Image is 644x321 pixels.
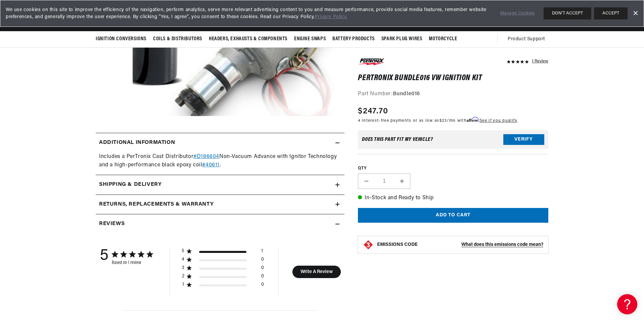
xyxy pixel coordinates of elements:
div: 5 [182,248,185,254]
label: QTY [358,166,548,172]
button: Verify [503,135,544,145]
summary: Headers, Exhausts & Components [205,31,291,47]
summary: Battery Products [329,31,378,47]
span: $23 [440,119,447,123]
h2: Returns, Replacements & Warranty [99,200,214,209]
span: We use cookies on this site to improve the efficiency of the navigation, perform analytics, serve... [6,6,491,20]
summary: Shipping & Delivery [96,175,344,195]
strong: EMISSIONS CODE [377,242,418,247]
p: 4 interest-free payments or as low as /mo with . [358,117,517,124]
summary: Returns, Replacements & Warranty [96,195,344,214]
div: 1 [261,248,263,257]
span: Headers, Exhausts & Components [209,36,287,43]
button: Add to cart [358,208,548,223]
a: See if you qualify - Learn more about Affirm Financing (opens in modal) [479,119,517,123]
div: 4 star by 0 reviews [182,257,264,265]
span: Product Support [508,36,545,43]
div: 1 star by 0 reviews [182,282,264,290]
div: Based on 1 review [112,260,153,265]
div: 5 star by 1 reviews [182,248,264,257]
h2: Additional information [99,139,175,147]
strong: Bundle016 [393,91,420,97]
div: 2 star by 0 reviews [182,273,264,282]
summary: Motorcycle [425,31,460,47]
div: 0 [261,282,264,290]
div: 0 [261,265,264,273]
h2: Reviews [99,220,125,228]
summary: Additional information [96,133,344,153]
p: In-Stock and Ready to Ship [358,194,548,203]
a: Manage Cookies [500,10,535,17]
span: Spark Plug Wires [381,36,422,43]
span: $247.70 [358,105,388,117]
span: Motorcycle [429,36,457,43]
a: #D186604 [193,154,219,159]
div: 1 [182,282,185,288]
div: 4 [182,257,185,263]
summary: Engine Swaps [291,31,329,47]
div: Does This part fit My vehicle? [362,137,433,143]
span: Coils & Distributors [153,36,202,43]
button: EMISSIONS CODEWhat does this emissions code mean? [377,242,543,248]
a: #40611 [202,162,220,168]
a: Dismiss Banner [630,8,640,18]
summary: Reviews [96,214,344,234]
div: 2 [182,273,185,279]
summary: Product Support [508,31,548,47]
div: 3 [182,265,185,271]
div: 5 [100,247,108,265]
summary: Spark Plug Wires [378,31,426,47]
strong: What does this emissions code mean? [461,242,543,247]
div: 3 star by 0 reviews [182,265,264,273]
img: Emissions code [363,239,374,250]
span: Battery Products [332,36,375,43]
div: 0 [261,273,264,282]
span: Ignition Conversions [96,36,146,43]
h2: Shipping & Delivery [99,180,162,189]
div: Includes a PerTronix Cast Distributor Non-Vacuum Advance with Ignitor Technology and a high-perfo... [96,153,344,170]
button: DON'T ACCEPT [544,7,591,19]
div: 1 Review [532,57,548,65]
div: Part Number: [358,90,548,99]
span: Engine Swaps [294,36,326,43]
h1: PerTronix Bundle016 VW Ignition Kit [358,75,548,82]
div: 0 [261,257,264,265]
span: Affirm [467,117,478,122]
button: Write A Review [292,266,341,278]
a: Privacy Policy. [315,14,348,19]
summary: Coils & Distributors [150,31,205,47]
button: ACCEPT [594,7,628,19]
summary: Ignition Conversions [96,31,150,47]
